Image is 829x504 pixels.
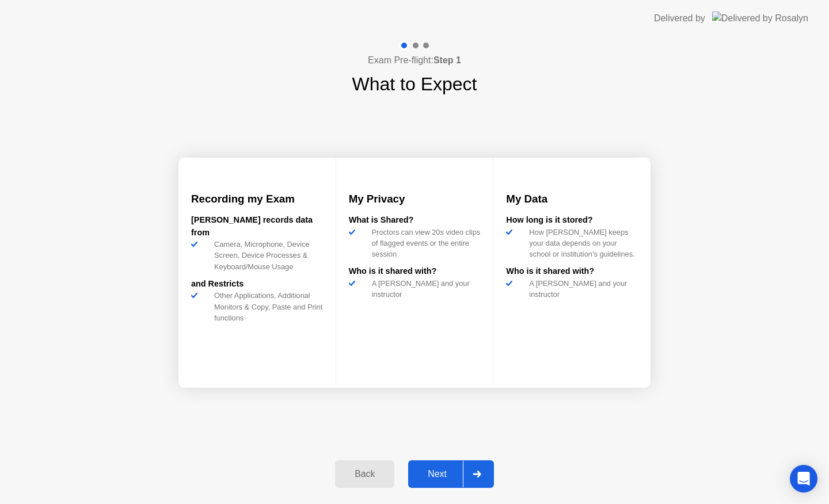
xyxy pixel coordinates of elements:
div: A [PERSON_NAME] and your instructor [524,278,638,300]
img: Delivered by Rosalyn [712,12,808,25]
div: and Restricts [191,278,323,291]
div: Proctors can view 20s video clips of flagged events or the entire session [367,227,481,260]
button: Next [408,460,494,488]
div: Next [412,469,463,479]
div: How long is it stored? [506,214,638,227]
div: Who is it shared with? [349,265,481,278]
div: A [PERSON_NAME] and your instructor [367,278,481,300]
div: Back [339,469,391,479]
h3: Recording my Exam [191,191,323,207]
div: [PERSON_NAME] records data from [191,214,323,239]
b: Step 1 [433,55,461,65]
h3: My Privacy [349,191,481,207]
h1: What to Expect [352,70,477,98]
button: Back [335,460,394,488]
div: How [PERSON_NAME] keeps your data depends on your school or institution’s guidelines. [524,227,638,260]
div: Open Intercom Messenger [790,465,817,492]
div: Camera, Microphone, Device Screen, Device Processes & Keyboard/Mouse Usage [210,239,323,272]
h3: My Data [506,191,638,207]
div: Who is it shared with? [506,265,638,278]
div: Other Applications, Additional Monitors & Copy, Paste and Print functions [210,290,323,323]
div: What is Shared? [349,214,481,227]
div: Delivered by [654,12,705,25]
h4: Exam Pre-flight: [368,54,461,67]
